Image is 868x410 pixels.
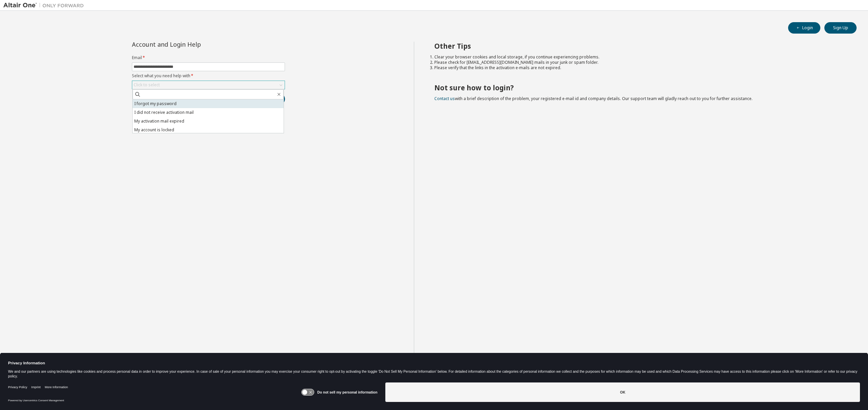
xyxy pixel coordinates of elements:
label: Email [132,55,285,60]
div: Account and Login Help [132,42,254,47]
a: Contact us [434,96,455,101]
span: with a brief description of the problem, your registered e-mail id and company details. Our suppo... [434,96,753,101]
img: Altair One [3,2,87,9]
h2: Not sure how to login? [434,83,845,92]
button: Sign Up [824,22,857,34]
li: Please check for [EMAIL_ADDRESS][DOMAIN_NAME] mails in your junk or spam folder. [434,60,845,65]
li: Please verify that the links in the activation e-mails are not expired. [434,65,845,71]
div: Click to select [134,82,160,88]
button: Login [788,22,820,34]
h2: Other Tips [434,42,845,50]
li: Clear your browser cookies and local storage, if you continue experiencing problems. [434,54,845,60]
li: I forgot my password [133,99,284,108]
label: Select what you need help with [132,73,285,79]
div: Click to select [132,81,285,89]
